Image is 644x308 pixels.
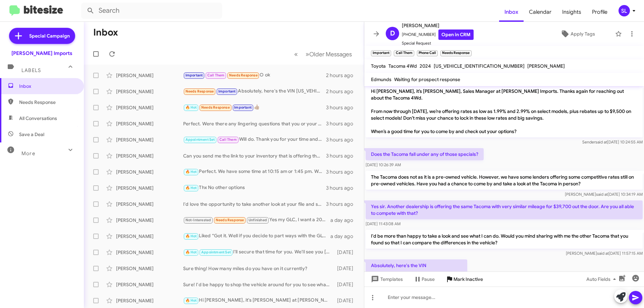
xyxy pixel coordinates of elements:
[19,99,76,106] span: Needs Response
[116,265,183,272] div: [PERSON_NAME]
[116,136,183,143] div: [PERSON_NAME]
[183,281,334,288] div: Sure! I'd be happy to shop the vehicle around for you to see what kind of offers we might be able...
[524,2,557,22] a: Calendar
[334,297,359,304] div: [DATE]
[185,250,197,254] span: 🔥 Hot
[390,28,395,39] span: D
[366,148,484,160] p: Does the Tacoma fall under any of those specials?
[183,201,326,207] div: I'd love the opportunity to take another look at your file and see what we can do to help. Were y...
[185,218,211,222] span: Not-Interested
[366,200,643,219] p: Yes sir. Another dealership is offering the same Tacoma with very similar mileage for $39,700 out...
[183,120,326,127] div: Perfect. Were there any lingering questions that you or your wife had about the GLE or need any i...
[116,281,183,288] div: [PERSON_NAME]
[619,5,630,16] div: SL
[499,2,524,22] span: Inbox
[183,136,326,143] div: Will do. Thank you for your time and have a great day!
[216,218,244,222] span: Needs Response
[587,2,613,22] a: Profile
[183,168,326,176] div: Perfect. We have some time at 10:15 am or 1:45 pm. Which works better for you?
[183,248,334,256] div: I'll secure that time for you. We'll see you [DATE] morning! Thank you.
[185,105,197,110] span: 🔥 Hot
[93,27,118,38] h1: Inbox
[364,273,408,285] button: Templates
[557,2,587,22] span: Insights
[183,232,330,240] div: Liked “Got it. Well if you decide to part ways with the GLC, I'd be more than happy to make you a...
[408,273,440,285] button: Pause
[326,152,359,159] div: 3 hours ago
[438,29,474,40] a: Open in CRM
[330,233,359,240] div: a day ago
[290,47,356,61] nav: Page navigation example
[366,85,643,137] p: Hi [PERSON_NAME], it’s [PERSON_NAME], Sales Manager at [PERSON_NAME] Imports. Thanks again for re...
[185,170,197,174] span: 🔥 Hot
[116,297,183,304] div: [PERSON_NAME]
[394,50,414,56] small: Call Them
[309,51,352,58] span: Older Messages
[183,104,326,111] div: 👍🏽
[326,169,359,175] div: 3 hours ago
[116,233,183,240] div: [PERSON_NAME]
[402,40,474,47] span: Special Request
[229,73,258,77] span: Needs Response
[334,249,359,256] div: [DATE]
[183,265,334,272] div: Sure thing! How many miles do you have on it currently?
[116,72,183,79] div: [PERSON_NAME]
[185,298,197,303] span: 🔥 Hot
[334,265,359,272] div: [DATE]
[330,217,359,224] div: a day ago
[326,88,359,95] div: 2 hours ago
[185,89,214,94] span: Needs Response
[207,73,225,77] span: Call Them
[596,192,608,197] span: said at
[19,83,76,89] span: Inbox
[366,230,643,249] p: I'd be more than happy to take a look and see what I can do. Would you mind sharing with me the o...
[185,73,203,77] span: Important
[326,72,359,79] div: 2 hours ago
[422,273,435,285] span: Pause
[565,192,643,197] span: [PERSON_NAME] [DATE] 10:34:19 AM
[366,162,401,167] span: [DATE] 10:26:39 AM
[11,50,72,57] div: [PERSON_NAME] Imports
[402,29,474,40] span: [PHONE_NUMBER]
[9,28,75,44] a: Special Campaign
[326,185,359,191] div: 3 hours ago
[116,217,183,224] div: [PERSON_NAME]
[440,50,471,56] small: Needs Response
[586,273,619,285] span: Auto Fields
[116,185,183,191] div: [PERSON_NAME]
[201,105,230,110] span: Needs Response
[234,105,252,110] span: Important
[183,216,330,224] div: Yes my GLC, I want a 2020 or 2021
[326,136,359,143] div: 3 hours ago
[116,104,183,111] div: [PERSON_NAME]
[183,152,326,159] div: Can you send me the link to your inventory that is offering the low rates
[183,184,326,192] div: Thx No other options
[302,47,356,61] button: Next
[81,3,222,19] input: Search
[116,120,183,127] div: [PERSON_NAME]
[595,139,607,144] span: said at
[566,251,643,256] span: [PERSON_NAME] [DATE] 11:57:15 AM
[290,47,302,61] button: Previous
[366,221,400,226] span: [DATE] 11:43:08 AM
[294,50,298,58] span: «
[19,115,57,122] span: All Conversations
[597,251,609,256] span: said at
[19,131,44,138] span: Save a Deal
[183,71,326,79] div: O ok
[453,273,483,285] span: Mark Inactive
[183,87,326,95] div: Absolutely, here's the VIN [US_VEHICLE_IDENTIFICATION_NUMBER]
[571,28,595,40] span: Apply Tags
[326,104,359,111] div: 3 hours ago
[543,28,612,40] button: Apply Tags
[334,281,359,288] div: [DATE]
[370,273,403,285] span: Templates
[116,152,183,159] div: [PERSON_NAME]
[116,201,183,207] div: [PERSON_NAME]
[613,5,637,16] button: SL
[249,218,267,222] span: Unfinished
[417,50,438,56] small: Phone Call
[116,249,183,256] div: [PERSON_NAME]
